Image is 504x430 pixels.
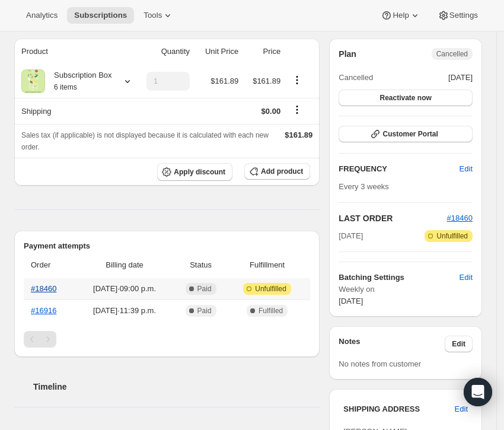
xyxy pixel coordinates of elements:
[288,103,307,116] button: Shipping actions
[79,305,171,317] span: [DATE] · 11:39 p.m.
[79,259,171,271] span: Billing date
[452,160,480,179] button: Edit
[67,7,134,24] button: Subscriptions
[242,39,284,65] th: Price
[339,126,473,142] button: Customer Portal
[24,252,75,278] th: Order
[133,39,193,65] th: Quantity
[448,72,473,84] span: [DATE]
[14,98,133,124] th: Shipping
[14,39,133,65] th: Product
[157,163,232,181] button: Apply discount
[464,378,492,406] div: Open Intercom Messenger
[393,11,409,20] span: Help
[24,331,310,348] nav: Pagination
[136,7,181,24] button: Tools
[374,7,428,24] button: Help
[79,283,171,295] span: [DATE] · 09:00 p.m.
[244,163,310,180] button: Add product
[447,214,473,222] a: #18460
[339,212,446,224] h2: LAST ORDER
[21,131,269,151] span: Sales tax (if applicable) is not displayed because it is calculated with each new order.
[74,11,127,20] span: Subscriptions
[288,74,307,87] button: Product actions
[339,359,421,368] span: No notes from customer
[455,403,468,415] span: Edit
[452,339,465,349] span: Edit
[436,49,468,59] span: Cancelled
[339,230,363,242] span: [DATE]
[460,163,473,175] span: Edit
[177,259,224,271] span: Status
[436,231,468,241] span: Unfulfilled
[285,130,312,139] span: $161.89
[379,93,431,103] span: Reactivate now
[339,182,389,191] span: Every 3 weeks
[448,400,475,419] button: Edit
[193,39,242,65] th: Unit Price
[447,212,473,224] button: #18460
[430,7,485,24] button: Settings
[31,306,56,315] a: #16916
[339,48,356,60] h2: Plan
[19,7,65,24] button: Analytics
[231,259,303,271] span: Fulfillment
[33,381,320,393] h2: Timeline
[210,77,238,85] span: $161.89
[31,284,56,293] a: #18460
[54,83,77,91] small: 6 items
[339,297,363,305] span: [DATE]
[255,284,286,294] span: Unfulfilled
[143,11,162,20] span: Tools
[45,69,112,93] div: Subscription Box
[24,240,310,252] h2: Payment attempts
[339,163,459,175] h2: FREQUENCY
[382,129,438,139] span: Customer Portal
[174,167,225,177] span: Apply discount
[445,336,473,352] button: Edit
[449,11,478,20] span: Settings
[339,336,445,352] h3: Notes
[339,284,473,295] span: Weekly on
[197,284,212,294] span: Paid
[26,11,58,20] span: Analytics
[261,167,303,176] span: Add product
[259,306,283,316] span: Fulfilled
[197,306,212,316] span: Paid
[339,72,373,84] span: Cancelled
[21,69,45,93] img: product img
[253,77,280,85] span: $161.89
[261,107,281,116] span: $0.00
[343,403,454,415] h3: SHIPPING ADDRESS
[460,272,473,284] span: Edit
[452,268,480,287] button: Edit
[339,90,473,106] button: Reactivate now
[339,272,459,284] h6: Batching Settings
